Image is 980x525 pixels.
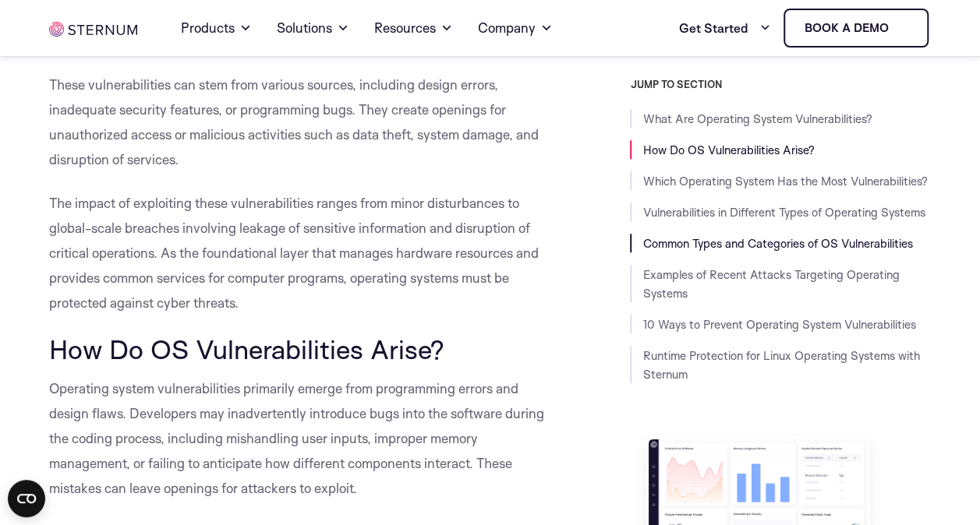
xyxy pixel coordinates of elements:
[642,317,915,332] a: 10 Ways to Prevent Operating System Vulnerabilities
[784,9,929,48] a: Book a demo
[642,236,912,251] a: Common Types and Categories of OS Vulnerabilities
[642,348,919,382] a: Runtime Protection for Linux Operating Systems with Sternum
[642,205,925,220] a: Vulnerabilities in Different Types of Operating Systems
[679,12,771,44] a: Get Started
[8,480,45,517] button: Open CMP widget
[642,267,899,301] a: Examples of Recent Attacks Targeting Operating Systems
[49,380,544,496] span: Operating system vulnerabilities primarily emerge from programming errors and design flaws. Devel...
[49,195,539,311] span: The impact of exploiting these vulnerabilities ranges from minor disturbances to global-scale bre...
[49,333,444,365] span: How Do OS Vulnerabilities Arise?
[642,174,927,189] a: Which Operating System Has the Most Vulnerabilities?
[895,22,907,34] img: sternum iot
[642,111,872,126] a: What Are Operating System Vulnerabilities?
[49,76,539,167] span: These vulnerabilities can stem from various sources, including design errors, inadequate security...
[630,78,931,90] h3: JUMP TO SECTION
[642,143,814,157] a: How Do OS Vulnerabilities Arise?
[49,22,137,37] img: sternum iot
